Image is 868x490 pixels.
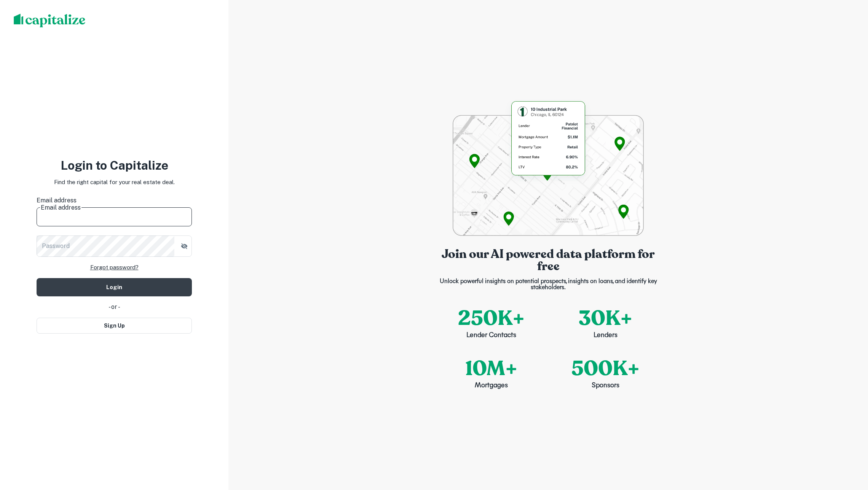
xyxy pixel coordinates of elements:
[465,353,517,384] p: 10M+
[453,99,643,236] img: login-bg
[14,14,86,27] img: capitalize-logo.png
[830,429,868,466] iframe: Chat Widget
[434,248,662,272] p: Join our AI powered data platform for free
[466,331,516,341] p: Lender Contacts
[475,381,508,391] p: Mortgages
[579,303,632,334] p: 30K+
[90,263,139,272] a: Forgot password?
[434,278,662,291] p: Unlock powerful insights on potential prospects, insights on loans, and identify key stakeholders.
[458,303,525,334] p: 250K+
[37,156,192,175] h3: Login to Capitalize
[571,353,640,384] p: 500K+
[37,302,192,312] div: - or -
[37,318,192,334] button: Sign Up
[594,331,617,341] p: Lenders
[592,381,619,391] p: Sponsors
[37,278,192,296] button: Login
[37,196,192,205] label: Email address
[54,178,175,187] p: Find the right capital for your real estate deal.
